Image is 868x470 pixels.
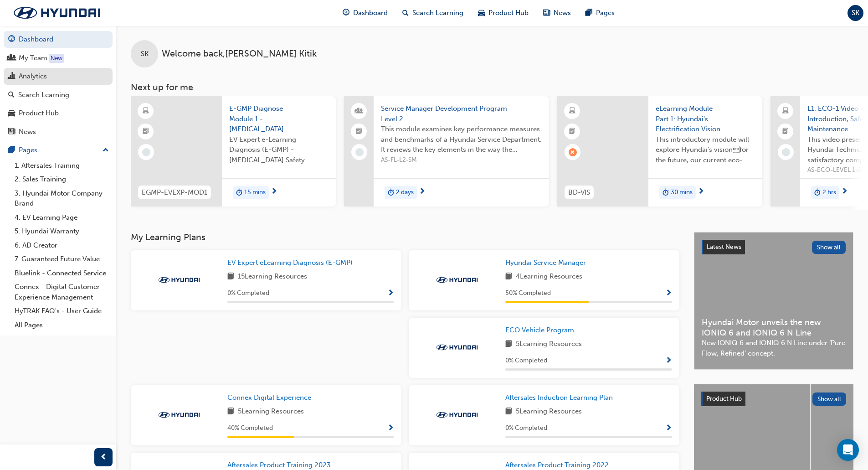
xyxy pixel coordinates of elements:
span: news-icon [543,7,550,19]
button: Show Progress [665,423,672,434]
div: My Team [19,53,47,63]
span: people-icon [356,105,362,117]
a: Hyundai Service Manager [505,258,590,268]
span: next-icon [271,188,277,196]
span: booktick-icon [569,126,575,138]
span: Show Progress [665,424,672,433]
img: Trak [432,343,482,352]
a: Dashboard [4,31,113,48]
span: Aftersales Induction Learning Plan [505,393,613,402]
a: Analytics [4,68,113,85]
a: All Pages [11,318,113,332]
span: Hyundai Service Manager [505,258,586,267]
a: EGMP-EVEXP-MOD1E-GMP Diagnose Module 1 - [MEDICAL_DATA] SafetyEV Expert e-Learning Diagnosis (E-G... [131,96,336,207]
span: ECO Vehicle Program [505,326,574,334]
div: Search Learning [18,90,69,100]
button: Show Progress [387,288,394,299]
span: EV Expert e-Learning Diagnosis (E-GMP) - [MEDICAL_DATA] Safety. [229,134,329,165]
span: book-icon [505,406,512,418]
span: search-icon [402,7,409,19]
div: Open Intercom Messenger [837,439,859,461]
a: 4. EV Learning Page [11,211,113,225]
span: Product Hub [706,395,742,403]
span: book-icon [505,339,512,350]
a: 6. AD Creator [11,238,113,253]
span: Show Progress [665,357,672,365]
span: New IONIQ 6 and IONIQ 6 N Line under ‘Pure Flow, Refined’ concept. [702,338,846,358]
img: Trak [5,3,109,22]
button: Pages [4,142,113,159]
a: ECO Vehicle Program [505,325,578,336]
a: 2. Sales Training [11,172,113,186]
span: 40 % Completed [227,423,273,434]
span: learningResourceType_ELEARNING-icon [143,105,149,117]
span: pages-icon [8,146,15,155]
h3: Next up for me [116,82,868,93]
span: booktick-icon [356,126,362,138]
span: Show Progress [387,424,394,433]
a: Aftersales Induction Learning Plan [505,393,616,403]
a: Product Hub [4,105,113,122]
span: duration-icon [814,187,821,199]
div: Analytics [19,71,47,82]
a: BD-VISeLearning Module Part 1: Hyundai's Electrification VisionThis introductory module will expl... [557,96,762,207]
span: 0 % Completed [505,356,547,366]
span: AS-FL-L2-SM [381,155,542,165]
span: 0 % Completed [505,423,547,434]
span: learningRecordVerb_NONE-icon [355,148,364,156]
a: HyTRAK FAQ's - User Guide [11,304,113,318]
span: SK [141,49,149,59]
span: laptop-icon [782,105,789,117]
span: 0 % Completed [227,288,269,299]
a: EV Expert eLearning Diagnosis (E-GMP) [227,258,356,268]
div: Product Hub [19,108,59,119]
span: booktick-icon [143,126,149,138]
span: Product Hub [488,8,529,18]
a: Connex Digital Experience [227,393,315,403]
span: guage-icon [343,7,349,19]
a: Connex - Digital Customer Experience Management [11,280,113,304]
span: duration-icon [236,187,242,199]
span: next-icon [698,188,704,196]
a: Product HubShow all [701,392,846,406]
span: 4 Learning Resources [516,271,582,283]
span: book-icon [505,271,512,283]
a: 3. Hyundai Motor Company Brand [11,186,113,211]
img: Trak [432,410,482,419]
a: 1. Aftersales Training [11,159,113,173]
span: chart-icon [8,72,15,81]
button: Show all [812,241,846,254]
span: eLearning Module Part 1: Hyundai's Electrification Vision [656,103,755,134]
button: Show Progress [665,355,672,367]
a: 7. Guaranteed Future Value [11,252,113,266]
span: 2 days [396,187,414,198]
span: pages-icon [586,7,592,19]
span: Show Progress [665,289,672,298]
a: news-iconNews [536,4,578,22]
span: up-icon [103,145,109,156]
span: This introductory module will explore Hyundai’s visionfor the future, our current eco-friendly v... [656,134,755,165]
a: car-iconProduct Hub [471,4,536,22]
div: Tooltip anchor [49,54,64,63]
button: Show Progress [387,423,394,434]
img: Trak [154,410,204,419]
span: Pages [596,8,615,18]
a: News [4,124,113,140]
span: Aftersales Product Training 2022 [505,461,609,469]
span: 5 Learning Resources [238,406,304,418]
button: DashboardMy TeamAnalyticsSearch LearningProduct HubNews [4,29,113,142]
span: Latest News [707,243,741,251]
a: guage-iconDashboard [335,4,395,22]
span: Welcome back , [PERSON_NAME] Kitik [162,49,317,59]
a: Search Learning [4,87,113,103]
span: learningRecordVerb_FAIL-icon [569,148,577,156]
span: Show Progress [387,289,394,298]
span: book-icon [227,406,234,418]
span: 5 Learning Resources [516,406,582,418]
a: Latest NewsShow all [702,240,846,254]
span: Hyundai Motor unveils the new IONIQ 6 and IONIQ 6 N Line [702,317,846,338]
span: car-icon [478,7,485,19]
span: people-icon [8,54,15,62]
